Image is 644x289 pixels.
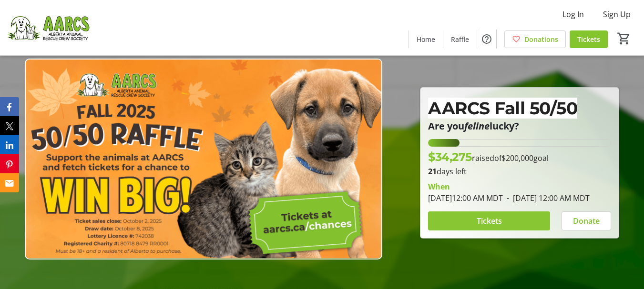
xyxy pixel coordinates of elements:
div: When [428,181,450,192]
button: Tickets [428,211,550,230]
span: Raffle [451,34,469,44]
a: Home [409,30,443,48]
p: raised of goal [428,149,549,166]
span: - [503,193,513,203]
a: Raffle [443,30,477,48]
span: Tickets [477,215,502,227]
a: Donations [504,30,566,48]
p: days left [428,166,611,177]
span: Home [417,34,435,44]
span: Log In [562,9,584,20]
span: 21 [428,166,437,177]
button: Donate [562,211,611,230]
span: AARCS Fall 50/50 [428,98,577,119]
span: $200,000 [501,153,533,163]
button: Log In [555,7,592,22]
button: Help [477,30,496,49]
span: Donations [524,34,558,44]
span: Sign Up [603,9,631,20]
span: [DATE] 12:00 AM MDT [428,193,503,203]
span: Donate [573,215,600,227]
span: [DATE] 12:00 AM MDT [503,193,590,203]
p: Are you lucky? [428,121,611,131]
div: 17.1375% of fundraising goal reached [428,139,611,147]
img: Alberta Animal Rescue Crew Society's Logo [6,4,91,51]
button: Cart [615,30,633,47]
img: Campaign CTA Media Photo [25,59,382,259]
em: feline [464,120,490,132]
span: $34,275 [428,150,472,164]
button: Sign Up [595,7,638,22]
span: Tickets [577,34,600,44]
a: Tickets [570,30,608,48]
